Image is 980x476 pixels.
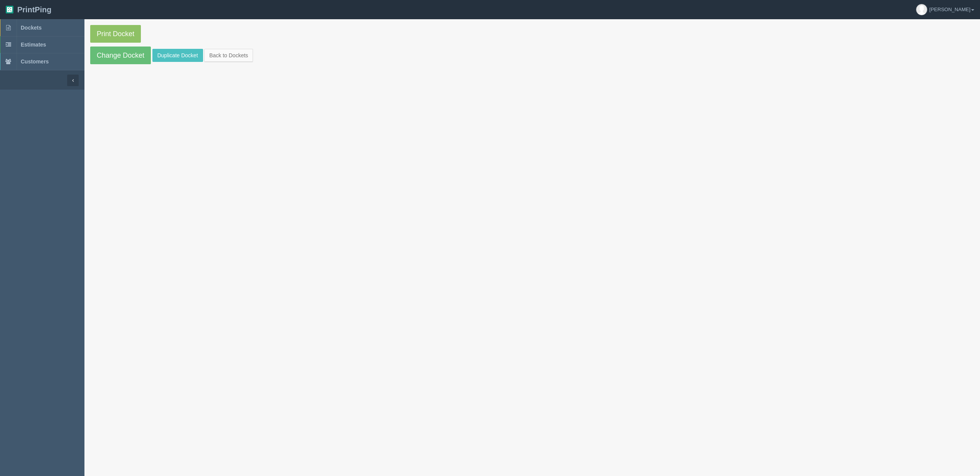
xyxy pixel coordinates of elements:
a: Print Docket [90,25,141,43]
a: Back to Dockets [204,49,253,62]
a: Change Docket [90,47,151,64]
span: Dockets [21,25,41,31]
a: Duplicate Docket [152,49,203,62]
img: avatar_default-7531ab5dedf162e01f1e0bb0964e6a185e93c5c22dfe317fb01d7f8cd2b1632c.jpg [916,4,927,15]
span: Estimates [21,42,46,48]
img: logo-3e63b451c926e2ac314895c53de4908e5d424f24456219fb08d385ab2e579770.png [6,6,13,13]
span: Customers [21,58,49,65]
